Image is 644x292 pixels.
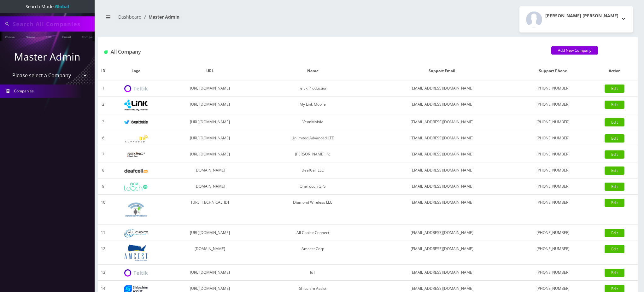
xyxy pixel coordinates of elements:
[605,150,624,159] a: Edit
[104,49,542,55] h1: All Company
[515,80,592,96] td: [PHONE_NUMBER]
[124,100,148,111] img: My Link Mobile
[515,241,592,265] td: [PHONE_NUMBER]
[369,80,515,96] td: [EMAIL_ADDRESS][DOMAIN_NAME]
[515,195,592,225] td: [PHONE_NUMBER]
[256,96,369,114] td: My Link Mobile
[369,62,515,80] th: Support Email
[163,195,256,225] td: [URL][TECHNICAL_ID]
[515,130,592,146] td: [PHONE_NUMBER]
[59,32,74,41] a: Email
[515,178,592,195] td: [PHONE_NUMBER]
[98,80,108,96] td: 1
[26,3,69,9] span: Search Mode:
[124,169,148,173] img: DeafCell LLC
[605,134,624,143] a: Edit
[369,225,515,241] td: [EMAIL_ADDRESS][DOMAIN_NAME]
[163,225,256,241] td: [URL][DOMAIN_NAME]
[163,146,256,162] td: [URL][DOMAIN_NAME]
[163,130,256,146] td: [URL][DOMAIN_NAME]
[163,162,256,178] td: [DOMAIN_NAME]
[369,265,515,281] td: [EMAIL_ADDRESS][DOMAIN_NAME]
[163,114,256,130] td: [URL][DOMAIN_NAME]
[98,178,108,195] td: 9
[256,80,369,96] td: Teltik Production
[515,225,592,241] td: [PHONE_NUMBER]
[605,229,624,237] a: Edit
[256,114,369,130] td: VennMobile
[515,162,592,178] td: [PHONE_NUMBER]
[369,241,515,265] td: [EMAIL_ADDRESS][DOMAIN_NAME]
[369,178,515,195] td: [EMAIL_ADDRESS][DOMAIN_NAME]
[2,32,18,41] a: Phone
[98,96,108,114] td: 2
[124,229,148,237] img: All Choice Connect
[515,96,592,114] td: [PHONE_NUMBER]
[605,245,624,253] a: Edit
[605,101,624,109] a: Edit
[43,32,55,41] a: SIM
[98,265,108,281] td: 13
[98,241,108,265] td: 12
[124,244,148,261] img: Amcest Corp
[369,130,515,146] td: [EMAIL_ADDRESS][DOMAIN_NAME]
[124,135,148,143] img: Unlimited Advanced LTE
[55,3,69,9] strong: Global
[14,88,34,94] span: Companies
[163,62,256,80] th: URL
[605,85,624,93] a: Edit
[369,195,515,225] td: [EMAIL_ADDRESS][DOMAIN_NAME]
[163,178,256,195] td: [DOMAIN_NAME]
[163,96,256,114] td: [URL][DOMAIN_NAME]
[102,10,363,28] nav: breadcrumb
[256,162,369,178] td: DeafCell LLC
[605,183,624,191] a: Edit
[545,13,618,19] h2: [PERSON_NAME] [PERSON_NAME]
[592,62,638,80] th: Action
[515,265,592,281] td: [PHONE_NUMBER]
[605,166,624,175] a: Edit
[118,14,142,20] a: Dashboard
[142,14,179,20] li: Master Admin
[98,146,108,162] td: 7
[551,46,598,55] a: Add New Company
[256,241,369,265] td: Amcest Corp
[163,241,256,265] td: [DOMAIN_NAME]
[256,146,369,162] td: [PERSON_NAME] Inc
[124,120,148,125] img: VennMobile
[369,162,515,178] td: [EMAIL_ADDRESS][DOMAIN_NAME]
[98,62,108,80] th: ID
[605,118,624,126] a: Edit
[605,269,624,277] a: Edit
[98,114,108,130] td: 3
[519,6,633,32] button: [PERSON_NAME] [PERSON_NAME]
[163,265,256,281] td: [URL][DOMAIN_NAME]
[256,225,369,241] td: All Choice Connect
[22,32,38,41] a: Name
[98,130,108,146] td: 6
[515,62,592,80] th: Support Phone
[256,195,369,225] td: Diamond Wireless LLC
[369,146,515,162] td: [EMAIL_ADDRESS][DOMAIN_NAME]
[108,62,163,80] th: Logo
[124,183,148,191] img: OneTouch GPS
[515,146,592,162] td: [PHONE_NUMBER]
[256,62,369,80] th: Name
[369,114,515,130] td: [EMAIL_ADDRESS][DOMAIN_NAME]
[124,269,148,277] img: IoT
[98,162,108,178] td: 8
[256,130,369,146] td: Unlimited Advanced LTE
[605,199,624,207] a: Edit
[124,152,148,158] img: Rexing Inc
[256,178,369,195] td: OneTouch GPS
[256,265,369,281] td: IoT
[98,195,108,225] td: 10
[124,198,148,221] img: Diamond Wireless LLC
[98,225,108,241] td: 11
[13,18,93,30] input: Search All Companies
[104,50,108,54] img: All Company
[515,114,592,130] td: [PHONE_NUMBER]
[124,85,148,92] img: Teltik Production
[79,32,100,41] a: Company
[163,80,256,96] td: [URL][DOMAIN_NAME]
